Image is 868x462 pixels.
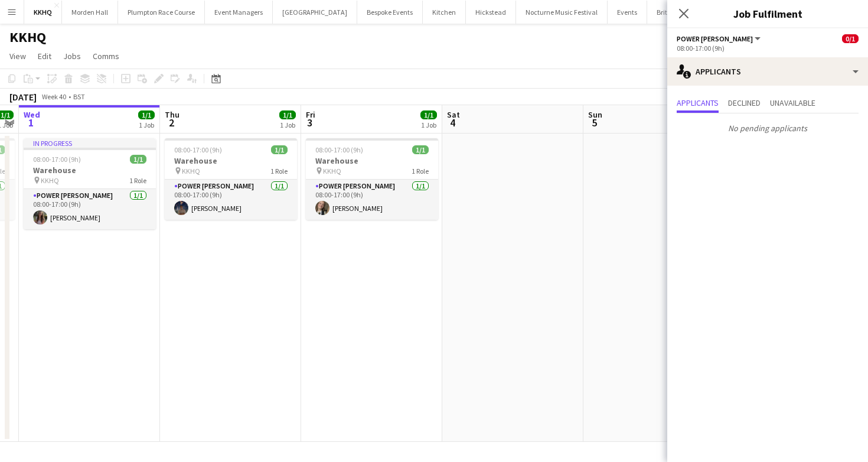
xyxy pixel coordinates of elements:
[306,180,438,220] app-card-role: Power [PERSON_NAME]1/108:00-17:00 (9h)[PERSON_NAME]
[423,1,466,24] button: Kitchen
[466,1,516,24] button: Hickstead
[647,1,722,24] button: British Motor Show
[677,99,719,107] span: Applicants
[22,116,40,129] span: 1
[677,34,753,43] span: Power Porter
[608,1,647,24] button: Events
[270,167,288,175] span: 1 Role
[280,121,295,129] div: 1 Job
[588,109,602,120] span: Sun
[24,138,156,229] app-job-card: In progress08:00-17:00 (9h)1/1Warehouse KKHQ1 RolePower [PERSON_NAME]1/108:00-17:00 (9h)[PERSON_N...
[667,118,868,138] p: No pending applicants
[58,48,86,64] a: Jobs
[667,6,868,21] h3: Job Fulfilment
[138,110,155,119] span: 1/1
[445,116,460,129] span: 4
[516,1,608,24] button: Nocturne Music Festival
[33,155,81,164] span: 08:00-17:00 (9h)
[73,92,85,101] div: BST
[165,155,297,166] h3: Warehouse
[586,116,602,129] span: 5
[24,189,156,229] app-card-role: Power [PERSON_NAME]1/108:00-17:00 (9h)[PERSON_NAME]
[24,165,156,175] h3: Warehouse
[842,34,859,43] span: 0/1
[93,51,119,61] span: Comms
[41,176,59,185] span: KKHQ
[165,180,297,220] app-card-role: Power [PERSON_NAME]1/108:00-17:00 (9h)[PERSON_NAME]
[38,51,51,61] span: Edit
[412,167,429,175] span: 1 Role
[165,138,297,220] app-job-card: 08:00-17:00 (9h)1/1Warehouse KKHQ1 RolePower [PERSON_NAME]1/108:00-17:00 (9h)[PERSON_NAME]
[118,1,205,24] button: Plumpton Race Course
[88,48,124,64] a: Comms
[39,92,68,101] span: Week 40
[9,51,26,61] span: View
[9,91,37,103] div: [DATE]
[306,109,315,120] span: Fri
[412,145,429,154] span: 1/1
[62,1,118,24] button: Morden Hall
[271,145,288,154] span: 1/1
[129,176,146,185] span: 1 Role
[205,1,273,24] button: Event Managers
[182,167,200,175] span: KKHQ
[306,155,438,166] h3: Warehouse
[163,116,180,129] span: 2
[677,44,859,53] div: 08:00-17:00 (9h)
[323,167,341,175] span: KKHQ
[24,1,62,24] button: KKHQ
[728,99,761,107] span: Declined
[5,48,31,64] a: View
[306,138,438,220] app-job-card: 08:00-17:00 (9h)1/1Warehouse KKHQ1 RolePower [PERSON_NAME]1/108:00-17:00 (9h)[PERSON_NAME]
[63,51,81,61] span: Jobs
[420,110,437,119] span: 1/1
[9,28,46,46] h1: KKHQ
[24,109,40,120] span: Wed
[130,155,146,164] span: 1/1
[139,121,154,129] div: 1 Job
[279,110,296,119] span: 1/1
[357,1,423,24] button: Bespoke Events
[421,121,436,129] div: 1 Job
[304,116,315,129] span: 3
[33,48,56,64] a: Edit
[667,57,868,86] div: Applicants
[315,145,363,154] span: 08:00-17:00 (9h)
[770,99,815,107] span: Unavailable
[174,145,222,154] span: 08:00-17:00 (9h)
[273,1,357,24] button: [GEOGRAPHIC_DATA]
[447,109,460,120] span: Sat
[24,138,156,148] div: In progress
[165,109,180,120] span: Thu
[677,34,762,43] button: Power [PERSON_NAME]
